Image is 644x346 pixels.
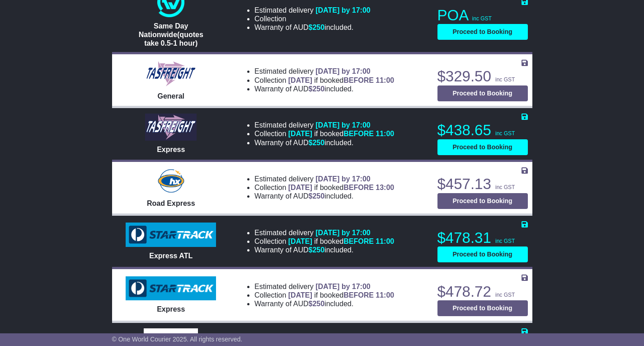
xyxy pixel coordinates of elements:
[312,85,324,93] span: 250
[315,6,371,14] span: [DATE] by 17:00
[437,67,528,85] p: $329.50
[343,76,374,84] span: BEFORE
[288,237,312,245] span: [DATE]
[254,67,394,76] li: Estimated delivery
[495,184,515,190] span: inc GST
[437,139,528,155] button: Proceed to Booking
[157,305,185,313] span: Express
[145,60,197,87] img: Tasfreight: General
[254,192,394,200] li: Warranty of AUD included.
[376,184,394,191] span: 13:00
[315,175,371,183] span: [DATE] by 17:00
[288,76,394,84] span: if booked
[156,167,186,194] img: Hunter Express: Road Express
[288,291,312,299] span: [DATE]
[254,85,394,93] li: Warranty of AUD included.
[308,300,324,308] span: $
[288,291,394,299] span: if booked
[254,14,371,23] li: Collection
[312,24,324,31] span: 250
[254,291,394,299] li: Collection
[254,299,394,308] li: Warranty of AUD included.
[254,23,371,32] li: Warranty of AUD included.
[343,130,374,137] span: BEFORE
[312,300,324,308] span: 250
[254,228,394,237] li: Estimated delivery
[157,92,184,100] span: General
[376,76,394,84] span: 11:00
[145,114,197,141] img: Tasfreight: Express
[312,192,324,200] span: 250
[315,121,371,129] span: [DATE] by 17:00
[343,291,374,299] span: BEFORE
[472,15,492,22] span: inc GST
[437,121,528,139] p: $438.65
[495,130,515,137] span: inc GST
[288,237,394,245] span: if booked
[308,246,324,254] span: $
[254,6,371,14] li: Estimated delivery
[254,282,394,291] li: Estimated delivery
[254,246,394,254] li: Warranty of AUD included.
[437,85,528,101] button: Proceed to Booking
[112,336,243,343] span: © One World Courier 2025. All rights reserved.
[376,130,394,137] span: 11:00
[288,130,394,137] span: if booked
[495,76,515,83] span: inc GST
[254,175,394,183] li: Estimated delivery
[315,229,371,237] span: [DATE] by 17:00
[308,192,324,200] span: $
[126,276,216,301] img: StarTrack: Express
[343,237,374,245] span: BEFORE
[437,300,528,316] button: Proceed to Booking
[254,76,394,85] li: Collection
[157,146,185,153] span: Express
[437,229,528,247] p: $478.31
[315,67,371,75] span: [DATE] by 17:00
[139,22,203,47] span: Same Day Nationwide(quotes take 0.5-1 hour)
[376,237,394,245] span: 11:00
[312,246,324,254] span: 250
[288,184,394,191] span: if booked
[308,85,324,93] span: $
[254,183,394,192] li: Collection
[254,129,394,138] li: Collection
[437,175,528,193] p: $457.13
[376,291,394,299] span: 11:00
[126,223,216,247] img: StarTrack: Express ATL
[315,283,371,290] span: [DATE] by 17:00
[288,76,312,84] span: [DATE]
[288,184,312,191] span: [DATE]
[254,237,394,246] li: Collection
[254,138,394,147] li: Warranty of AUD included.
[147,199,195,207] span: Road Express
[437,193,528,209] button: Proceed to Booking
[437,283,528,301] p: $478.72
[254,121,394,129] li: Estimated delivery
[312,139,324,147] span: 250
[437,24,528,40] button: Proceed to Booking
[495,238,515,244] span: inc GST
[308,24,324,31] span: $
[149,252,193,260] span: Express ATL
[308,139,324,147] span: $
[495,292,515,298] span: inc GST
[437,246,528,262] button: Proceed to Booking
[437,6,528,24] p: POA
[343,184,374,191] span: BEFORE
[288,130,312,137] span: [DATE]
